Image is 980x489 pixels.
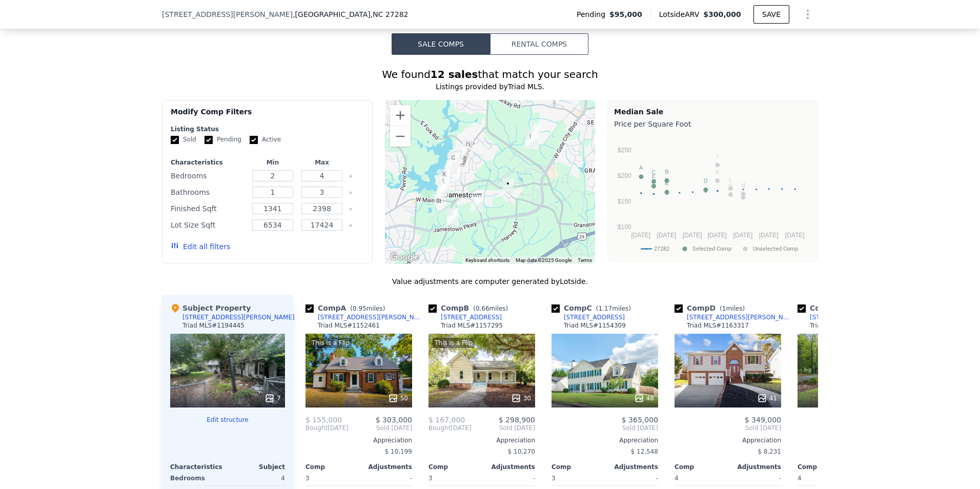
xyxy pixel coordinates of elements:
span: $ 155,000 [305,416,342,424]
span: Map data ©2025 Google [516,257,571,263]
div: Price per Square Foot [614,117,811,131]
span: ( miles) [346,305,389,312]
text: $100 [618,223,631,231]
span: $ 365,000 [622,416,658,424]
text: F [652,174,656,180]
text: $250 [618,147,631,154]
span: $ 8,231 [758,448,781,455]
span: Pending [577,9,609,19]
div: 48 [634,393,654,403]
text: H [741,181,745,188]
text: J [742,185,745,191]
img: Google [387,251,421,264]
span: 0.95 [353,305,366,312]
div: Subject Property [170,303,251,313]
label: Active [250,135,281,144]
div: [STREET_ADDRESS][PERSON_NAME] [318,313,424,321]
span: $300,000 [703,10,741,18]
div: Adjustments [728,463,781,471]
span: Sold [DATE] [798,424,904,432]
div: - [484,471,535,485]
div: 30 [511,393,531,403]
text: [DATE] [631,232,650,239]
a: Open this area in Google Maps (opens a new window) [387,251,421,264]
div: 41 [757,393,777,403]
span: ( miles) [592,305,635,312]
div: 7 [264,393,281,403]
input: Pending [205,136,213,144]
span: $ 10,270 [508,448,535,455]
div: 4 [230,471,285,485]
svg: A chart. [614,131,811,259]
button: Clear [349,174,353,178]
button: Sale Comps [392,33,490,55]
div: Comp D [675,303,749,313]
div: Comp B [428,303,512,313]
div: 5605 Westlock Ct [526,118,545,144]
text: B [665,169,668,175]
span: Sold [DATE] [472,424,535,432]
div: Listings provided by Triad MLS . [162,81,818,92]
div: Adjustments [359,463,412,471]
span: 1.17 [598,305,612,312]
span: $ 10,199 [385,448,412,455]
div: [STREET_ADDRESS] [441,313,502,321]
text: A [639,165,643,171]
div: Listing Status [171,125,364,133]
span: 0.66 [476,305,489,312]
text: $200 [618,172,631,179]
span: , NC 27282 [371,10,409,18]
span: Lotside ARV [659,9,703,19]
div: Triad MLS # 1152461 [318,321,380,330]
div: 3901 Hunt Chase Dr [521,127,540,153]
div: Adjustments [482,463,535,471]
div: 701 Ragsdale Rd [443,149,463,174]
div: [STREET_ADDRESS] [564,313,625,321]
div: Modify Comp Filters [171,107,364,125]
div: Triad MLS # 1157295 [441,321,503,330]
div: Comp A [305,303,389,313]
span: $ 349,000 [745,416,781,424]
div: 3831 Hunt Chase Dr [523,127,543,153]
div: Lot Size Sqft [171,218,246,232]
span: 1 [722,305,726,312]
text: D [704,178,708,184]
strong: 12 sales [431,68,478,80]
div: [STREET_ADDRESS][PERSON_NAME] [182,313,295,321]
button: Zoom in [390,105,411,126]
div: Triad MLS # 1157064 [810,321,872,330]
div: Subject [228,463,285,471]
input: Sold [171,136,179,144]
span: Sold [DATE] [349,424,412,432]
span: $ 12,548 [631,448,658,455]
span: 4 [798,475,802,482]
div: Comp [428,463,482,471]
div: Min [250,158,295,167]
div: Finished Sqft [171,201,246,216]
div: Comp [305,463,359,471]
text: C [652,169,656,175]
a: [STREET_ADDRESS] [428,313,502,321]
button: Show Options [798,4,818,25]
span: 3 [305,475,310,482]
label: Sold [171,135,196,144]
button: Edit all filters [171,241,230,252]
div: [DATE] [305,424,349,432]
div: 103 Wyndwood Dr [458,135,478,160]
div: 113 Riverwalk Ln [443,205,463,230]
text: 27282 [654,246,669,252]
div: Triad MLS # 1154309 [564,321,626,330]
span: 3 [552,475,556,482]
div: Comp [675,463,728,471]
div: Characteristics [171,158,246,167]
div: This is a Flip [310,338,352,348]
text: L [729,176,732,182]
button: Clear [349,223,353,228]
span: Bought [305,424,328,432]
div: Comp [798,463,851,471]
div: 506 Oakdale Rd [467,191,486,216]
div: Comp [552,463,605,471]
div: We found that match your search [162,67,818,81]
div: - [730,471,781,485]
div: Value adjustments are computer generated by Lotside . [162,276,818,287]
